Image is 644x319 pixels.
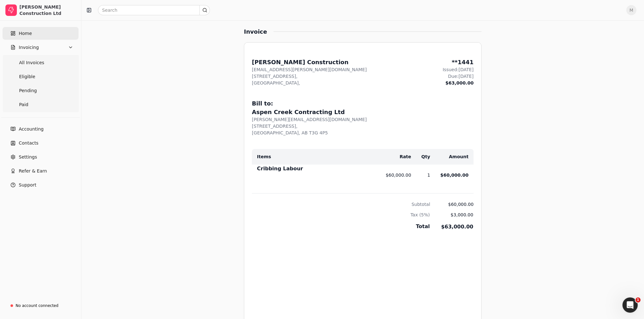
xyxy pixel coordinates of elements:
div: Cribbing Labour [257,165,376,175]
div: [PERSON_NAME][EMAIL_ADDRESS][DOMAIN_NAME] [252,116,474,123]
span: Invoicing [19,44,39,51]
div: Due: [DATE] [443,73,474,80]
div: No account connected [16,303,59,309]
div: [STREET_ADDRESS], [252,73,367,80]
th: Total [252,219,430,231]
span: Accounting [19,126,44,132]
span: Contacts [19,140,38,146]
div: [GEOGRAPHIC_DATA], [252,80,367,86]
span: Paid [19,101,28,108]
div: Issued: [DATE] [443,66,474,73]
div: [PERSON_NAME] Construction Ltd [19,4,76,17]
a: Contacts [3,137,79,149]
div: $63,000.00 [443,80,474,86]
th: Subtotal [252,193,430,208]
a: Accounting [3,123,79,135]
a: Paid [4,98,77,111]
td: $60,000.00 [430,165,474,186]
span: Refer & Earn [19,168,47,174]
span: 1 [635,297,641,302]
td: $3,000.00 [430,208,474,219]
a: Eligible [4,70,77,83]
iframe: Intercom live chat [622,297,638,313]
td: $60,000.00 [376,165,411,186]
div: Bill to: [252,99,474,108]
th: Qty [411,149,430,165]
th: Items [252,149,376,165]
div: Aspen Creek Contracting Ltd [252,108,474,116]
a: Home [3,27,79,40]
span: Settings [19,154,37,160]
a: No account connected [3,300,79,311]
button: Invoicing [3,41,79,54]
th: Tax ( 5 %) [252,208,430,219]
span: All Invoices [19,59,44,66]
div: Invoice [244,27,274,36]
a: Settings [3,151,79,163]
div: [EMAIL_ADDRESS][PERSON_NAME][DOMAIN_NAME] [252,66,367,73]
th: Rate [376,149,411,165]
button: M [626,5,636,15]
td: $63,000.00 [430,219,474,231]
a: All Invoices [4,56,77,69]
span: Eligible [19,73,35,80]
input: Search [98,5,210,15]
button: Support [3,179,79,191]
td: 1 [411,165,430,186]
div: [PERSON_NAME] Construction [252,58,367,66]
th: Amount [430,149,474,165]
span: Home [19,30,32,37]
div: [STREET_ADDRESS], [252,123,474,130]
button: Refer & Earn [3,165,79,177]
span: Support [19,182,36,188]
div: [GEOGRAPHIC_DATA], AB T3G 4P5 [252,130,474,136]
td: $60,000.00 [430,193,474,208]
span: Pending [19,87,37,94]
a: Pending [4,84,77,97]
